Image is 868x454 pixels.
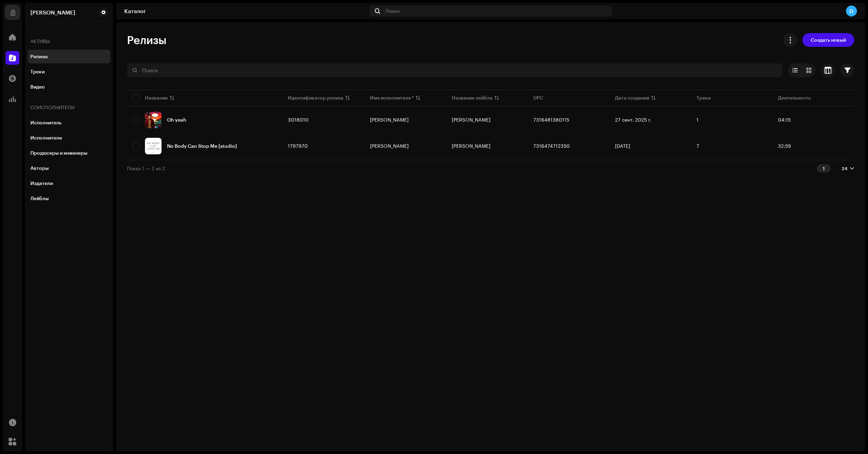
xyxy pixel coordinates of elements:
span: Создать новый [811,33,846,47]
re-m-nav-item: Продюсеры и инженеры [28,146,110,160]
span: Релизы [127,33,166,47]
div: Лейблы [30,196,49,201]
re-m-nav-item: Видео [28,80,110,94]
div: [PERSON_NAME] [370,117,409,122]
div: Дата создания [615,94,649,101]
span: 3018010 [288,117,309,123]
re-m-nav-item: Исполнитель [28,116,110,130]
span: Dima Ostrovsky [452,117,490,123]
div: [PERSON_NAME] [370,144,409,148]
span: 27 сент. 2025 г. [615,117,651,123]
span: Dima Ostrovsky [370,117,440,122]
span: Dima Ostrovsky [370,144,440,148]
re-m-nav-item: Издатели [28,176,110,190]
div: Каталог [124,8,367,14]
re-m-nav-item: Исполнители [28,131,110,145]
div: Авторы [30,165,49,171]
img: 8bead8b3-f45f-46f9-be50-f7c3a86ddd86 [145,138,162,154]
input: Поиск [127,63,782,77]
div: Треки [30,69,45,74]
div: D [846,6,857,17]
div: 24 [842,166,847,171]
div: Исполнитель [30,120,61,125]
div: Название лейбла [452,94,492,101]
div: Идентификатор релиза [288,94,343,101]
span: 32:59 [778,143,791,149]
re-m-nav-item: Релизы [28,50,110,63]
div: No Body Can Stop Me [studio] [167,144,237,148]
span: 7316481380115 [533,117,569,123]
span: Поиск [386,8,400,14]
div: Издатели [30,180,53,186]
re-a-nav-header: Активы [28,33,110,50]
span: Показ 1 — 2 из 2 [127,165,165,171]
re-m-nav-item: Лейблы [28,192,110,205]
img: cadece86-6a34-4631-b716-3c99b67f42cf [145,112,162,128]
div: Название [145,94,168,101]
span: 13 июл. 2023 г. [615,143,630,149]
span: 1797970 [288,143,308,149]
span: 04:15 [778,117,791,123]
button: Создать новый [802,33,854,47]
div: Dima Ostrovsky [30,10,75,15]
span: Dima Ostrovsky [452,143,490,149]
span: 1 [696,117,699,123]
div: Имя исполнителя * [370,94,414,101]
span: 7316474712350 [533,143,570,149]
div: Исполнители [30,135,62,141]
re-m-nav-item: Треки [28,65,110,79]
span: 7 [696,143,699,149]
div: Oh yeah [167,117,186,122]
div: Продюсеры и инженеры [30,150,87,156]
div: 1 [817,164,831,173]
re-m-nav-item: Авторы [28,161,110,175]
div: Видео [30,84,45,90]
re-a-nav-header: Соисполнители [28,99,110,116]
div: Релизы [30,54,48,59]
